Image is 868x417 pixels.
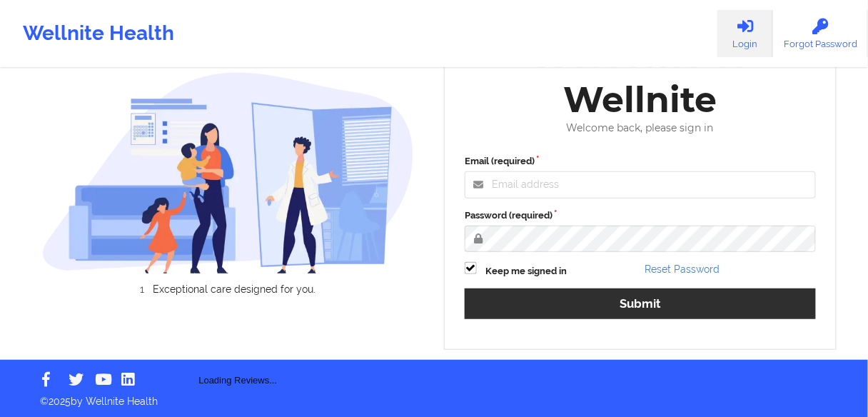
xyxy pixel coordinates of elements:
div: Loading Reviews... [42,319,435,388]
a: Forgot Password [773,10,868,57]
button: Submit [465,288,816,319]
div: Welcome to Wellnite [455,32,826,122]
div: Welcome back, please sign in [455,122,826,134]
input: Email address [465,171,816,199]
label: Keep me signed in [485,264,567,278]
li: Exceptional care designed for you. [54,283,414,295]
a: Reset Password [645,263,720,275]
p: © 2025 by Wellnite Health [30,384,838,408]
a: Login [717,10,773,57]
label: Email (required) [465,154,816,169]
label: Password (required) [465,208,816,223]
img: wellnite-auth-hero_200.c722682e.png [42,71,415,274]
